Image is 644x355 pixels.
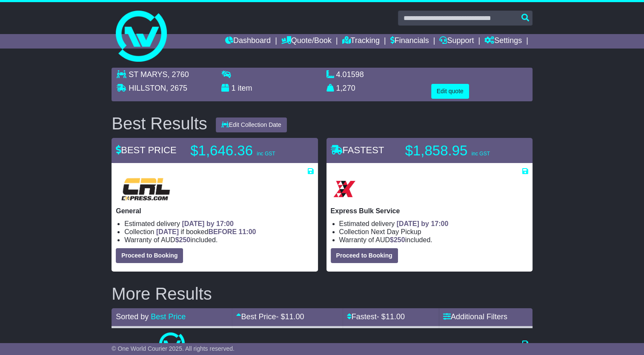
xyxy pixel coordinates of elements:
[285,312,304,321] span: 11.00
[182,220,234,227] span: [DATE] by 17:00
[377,312,405,321] span: - $
[208,228,237,235] span: BEFORE
[471,151,489,157] span: inc GST
[336,84,355,92] span: 1,270
[394,236,405,243] span: 250
[443,312,507,321] a: Additional Filters
[339,228,528,236] li: Collection
[124,220,313,228] li: Estimated delivery
[331,145,384,155] span: FASTEST
[175,236,191,243] span: $
[190,142,297,159] p: $1,646.36
[116,175,175,203] img: CRL: General
[116,312,149,321] span: Sorted by
[339,220,528,228] li: Estimated delivery
[231,84,235,92] span: 1
[107,114,212,133] div: Best Results
[431,84,469,99] button: Edit quote
[405,142,512,159] p: $1,858.95
[342,34,380,49] a: Tracking
[257,151,275,157] span: inc GST
[276,312,304,321] span: - $
[281,34,332,49] a: Quote/Book
[112,345,235,352] span: © One World Courier 2025. All rights reserved.
[339,236,528,244] li: Warranty of AUD included.
[112,284,532,303] h2: More Results
[129,70,167,79] span: ST MARYS
[124,228,313,236] li: Collection
[238,84,252,92] span: item
[336,70,364,79] span: 4.01598
[390,236,405,243] span: $
[116,207,313,215] p: General
[397,220,449,227] span: [DATE] by 17:00
[151,312,186,321] a: Best Price
[238,228,256,235] span: 11:00
[129,84,166,92] span: HILLSTON
[225,34,271,49] a: Dashboard
[331,248,398,263] button: Proceed to Booking
[236,312,304,321] a: Best Price- $11.00
[439,34,474,49] a: Support
[179,236,191,243] span: 250
[168,70,189,79] span: , 2760
[484,34,522,49] a: Settings
[347,312,405,321] a: Fastest- $11.00
[386,312,405,321] span: 11.00
[116,145,176,155] span: BEST PRICE
[166,84,187,92] span: , 2675
[331,207,528,215] p: Express Bulk Service
[156,228,256,235] span: if booked
[371,228,421,235] span: Next Day Pickup
[390,34,429,49] a: Financials
[216,117,287,132] button: Edit Collection Date
[156,228,179,235] span: [DATE]
[124,236,313,244] li: Warranty of AUD included.
[116,248,183,263] button: Proceed to Booking
[331,175,358,203] img: Border Express: Express Bulk Service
